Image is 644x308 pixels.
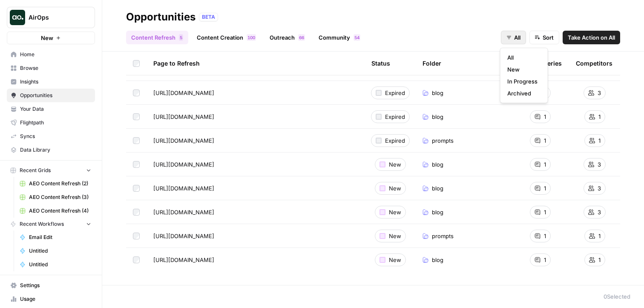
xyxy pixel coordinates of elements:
[199,13,218,21] div: BETA
[7,279,95,292] a: Settings
[313,31,365,44] a: Community54
[247,34,256,41] div: 100
[389,208,401,216] span: New
[354,34,360,41] div: 54
[29,193,91,201] span: AEO Content Refresh (3)
[385,136,405,145] span: Expired
[7,89,95,102] a: Opportunities
[29,261,91,268] span: Untitled
[598,136,601,145] span: 1
[41,34,53,42] span: New
[385,89,405,97] span: Expired
[20,167,51,174] span: Recent Grids
[432,136,454,145] span: prompts
[389,256,401,264] span: New
[389,232,401,240] span: New
[247,34,250,41] span: 1
[432,184,443,193] span: blog
[507,77,538,86] span: In Progress
[432,256,443,264] span: blog
[563,31,620,44] button: Take Action on All
[20,220,64,228] span: Recent Workflows
[250,34,253,41] span: 0
[389,160,401,169] span: New
[598,184,601,193] span: 3
[432,112,443,121] span: blog
[544,208,546,216] span: 1
[544,256,546,264] span: 1
[500,48,548,103] div: All
[253,34,255,41] span: 0
[7,218,95,230] button: Recent Workflows
[598,232,601,240] span: 1
[16,177,95,190] a: AEO Content Refresh (2)
[371,52,390,75] div: Status
[20,119,91,127] span: Flightpath
[423,52,441,75] div: Folder
[7,7,95,28] button: Workspace: AirOps
[385,112,405,121] span: Expired
[20,105,91,113] span: Your Data
[20,51,91,58] span: Home
[507,89,538,98] span: Archived
[357,34,359,41] span: 4
[514,33,520,42] span: All
[568,33,615,42] span: Take Action on All
[7,292,95,306] a: Usage
[20,78,91,86] span: Insights
[7,102,95,116] a: Your Data
[29,247,91,255] span: Untitled
[16,258,95,271] a: Untitled
[20,295,91,303] span: Usage
[544,232,546,240] span: 1
[389,184,401,193] span: New
[7,75,95,89] a: Insights
[20,132,91,140] span: Syncs
[20,64,91,72] span: Browse
[7,32,95,44] button: New
[192,31,261,44] a: Content Creation100
[153,160,214,169] span: [URL][DOMAIN_NAME]
[576,52,612,75] div: Competitors
[29,207,91,215] span: AEO Content Refresh (4)
[20,92,91,99] span: Opportunities
[598,160,601,169] span: 3
[507,65,538,74] span: New
[16,244,95,258] a: Untitled
[153,256,214,264] span: [URL][DOMAIN_NAME]
[432,208,443,216] span: blog
[16,230,95,244] a: Email Edit
[153,208,214,216] span: [URL][DOMAIN_NAME]
[299,34,302,41] span: 6
[10,10,25,25] img: AirOps Logo
[298,34,305,41] div: 66
[29,180,91,187] span: AEO Content Refresh (2)
[20,282,91,289] span: Settings
[29,233,91,241] span: Email Edit
[20,146,91,154] span: Data Library
[153,89,214,97] span: [URL][DOMAIN_NAME]
[544,136,546,145] span: 1
[153,112,214,121] span: [URL][DOMAIN_NAME]
[598,89,601,97] span: 3
[7,116,95,130] a: Flightpath
[598,256,601,264] span: 1
[501,31,526,44] button: All
[179,34,183,41] div: 5
[598,208,601,216] span: 3
[126,31,188,44] a: Content Refresh5
[16,204,95,218] a: AEO Content Refresh (4)
[354,34,357,41] span: 5
[153,52,358,75] div: Page to Refresh
[29,13,80,22] span: AirOps
[7,61,95,75] a: Browse
[153,232,214,240] span: [URL][DOMAIN_NAME]
[543,33,554,42] span: Sort
[153,136,214,145] span: [URL][DOMAIN_NAME]
[544,160,546,169] span: 1
[544,112,546,121] span: 1
[604,292,630,301] div: 0 Selected
[598,112,601,121] span: 1
[544,184,546,193] span: 1
[153,184,214,193] span: [URL][DOMAIN_NAME]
